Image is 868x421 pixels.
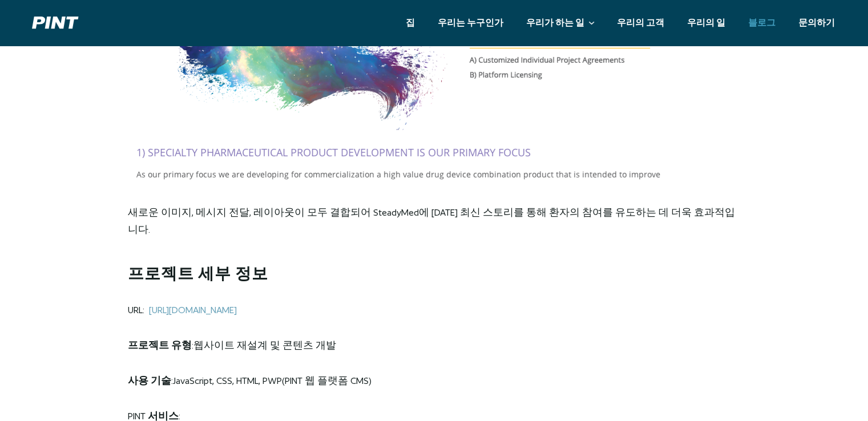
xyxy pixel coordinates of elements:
[787,13,846,33] a: 문의하기
[128,207,735,235] font: 새로운 이미지, 메시지 전달, 레이아웃이 모두 결합되어 SteadyMed에 [DATE] 최신 스토리를 통해 환자의 참여를 유도하는 데 더욱 효과적입니다.
[128,304,144,315] font: URL:
[193,339,336,350] font: 웹사이트 재설계 및 콘텐츠 개발
[173,375,372,386] font: JavaScript, CSS, HTML, PWP(PINT 웹 플랫폼 CMS)
[605,13,676,33] a: 우리의 고객
[128,266,268,282] font: 프로젝트 세부 정보
[128,375,173,386] font: 사용 기술:
[128,172,671,183] a: steadymed 콘텐츠 영역
[394,13,426,33] a: 집
[149,304,237,315] a: [URL][DOMAIN_NAME]
[128,410,180,421] font: PINT 서비스:
[515,13,605,33] a: 우리가 하는 일
[426,13,515,33] a: 우리는 누구인가
[128,339,193,350] font: 프로젝트 유형:
[676,13,737,33] a: 우리의 일
[737,13,787,33] a: 블로그
[394,13,846,33] nav: 사이트 탐색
